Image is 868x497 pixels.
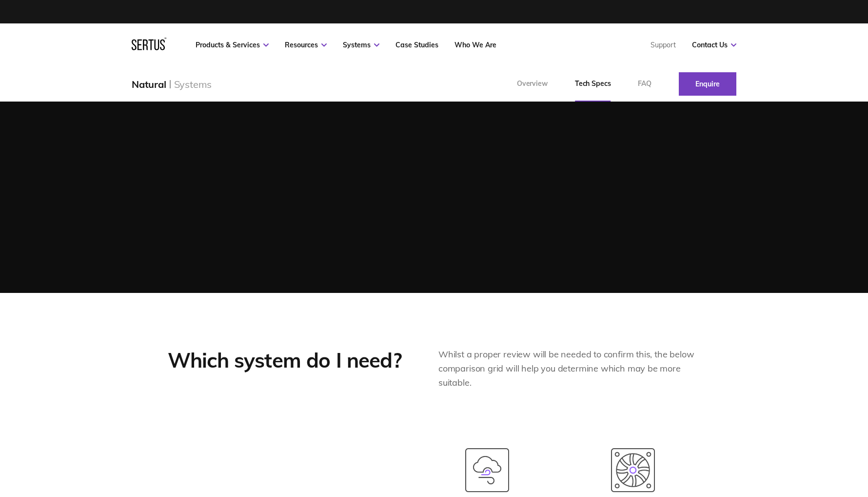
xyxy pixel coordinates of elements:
[395,41,438,49] a: Case Studies
[503,66,561,102] a: Overview
[454,41,496,49] a: Who We Are
[438,348,700,390] div: Whilst a proper review will be needed to confirm this, the below comparison grid will help you de...
[624,66,665,102] a: FAQ
[168,348,409,373] h2: Which system do I need?
[343,41,379,49] a: Systems
[651,41,676,49] a: Support
[196,41,269,49] a: Products & Services
[692,41,736,49] a: Contact Us
[174,78,212,90] div: Systems
[132,78,166,90] div: Natural
[285,41,327,49] a: Resources
[679,72,736,96] a: Enquire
